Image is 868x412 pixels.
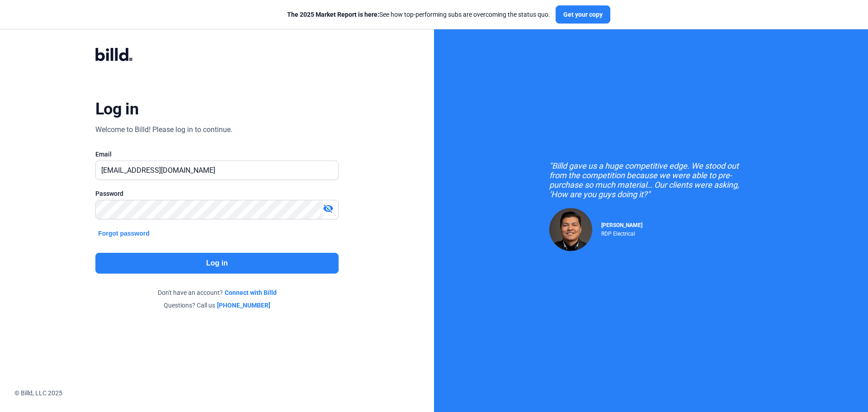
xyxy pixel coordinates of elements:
[95,99,138,119] div: Log in
[217,301,270,310] a: [PHONE_NUMBER]
[95,301,339,310] div: Questions? Call us
[549,161,753,199] div: "Billd gave us a huge competitive edge. We stood out from the competition because we were able to...
[556,5,610,24] button: Get your copy
[287,11,379,18] span: The 2025 Market Report is here:
[95,150,339,159] div: Email
[323,203,334,214] mat-icon: visibility_off
[95,288,339,297] div: Don't have an account?
[95,189,339,198] div: Password
[287,10,550,19] div: See how top-performing subs are overcoming the status quo.
[95,253,339,274] button: Log in
[95,228,152,238] button: Forgot password
[601,222,642,228] span: [PERSON_NAME]
[549,208,592,251] img: Raul Pacheco
[95,124,232,135] div: Welcome to Billd! Please log in to continue.
[225,288,277,297] a: Connect with Billd
[601,228,642,237] div: RDP Electrical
